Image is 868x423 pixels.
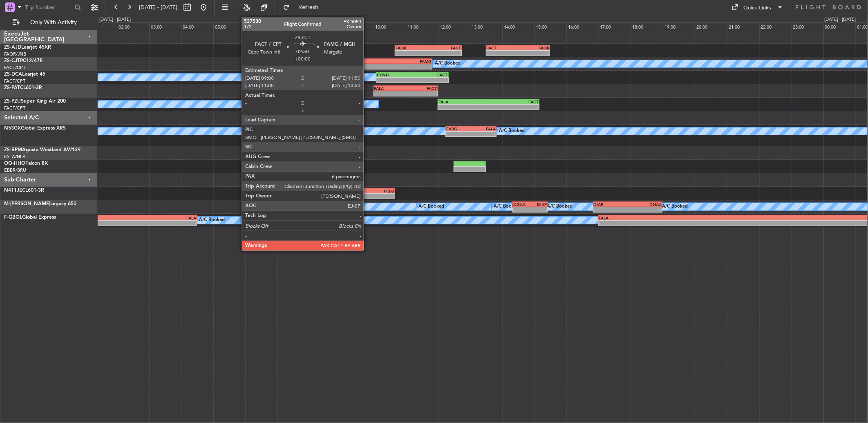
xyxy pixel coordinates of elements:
div: - [628,207,662,212]
div: 04:00 [181,22,213,30]
a: ZS-RPMAgusta Westland AW139 [4,148,81,152]
div: 17:00 [599,22,631,30]
span: M-[PERSON_NAME] [4,201,50,206]
a: FACT/CPT [4,78,25,84]
div: 00:00 [823,22,856,30]
div: 20:00 [695,22,727,30]
div: 15:00 [535,22,567,30]
div: FALA [471,126,496,131]
div: DIAP [530,202,547,207]
div: - [387,64,432,69]
a: FAOR/JNB [4,51,26,57]
div: A/C Booked [662,201,688,213]
div: 14:00 [502,22,535,30]
div: DGAA [513,202,530,207]
div: - [412,78,448,83]
div: 01:00 [85,22,117,30]
a: ZS-PATCL601-3R [4,85,42,90]
div: - [336,194,394,199]
div: FACT [487,45,518,50]
div: A/C Booked [418,201,444,213]
div: FALA [278,188,336,193]
span: N411JE [4,188,22,193]
div: FACT [412,72,448,77]
a: FALA/HLA [4,154,26,160]
span: Refresh [291,4,326,10]
span: ZS-RPM [4,148,22,152]
span: ZS-CJT [4,58,20,63]
span: Only With Activity [21,20,86,25]
div: 09:00 [342,22,374,30]
div: 22:00 [759,22,792,30]
a: ZS-AJDLearjet 45XR [4,45,51,50]
a: N411JECL601-3R [4,188,44,193]
div: - [320,207,338,212]
div: - [446,132,471,137]
div: Quick Links [744,4,772,12]
div: A/C Booked [435,58,461,70]
a: EBBR/BRU [4,167,26,173]
div: - [471,132,496,137]
span: ZS-AJD [4,45,21,50]
div: - [406,91,437,96]
div: 05:00 [213,22,246,30]
div: 19:00 [663,22,695,30]
div: FALA [438,99,489,104]
span: F-GBOL [4,215,22,220]
div: A/C Booked [494,201,519,213]
span: N53GX [4,126,21,131]
a: M-[PERSON_NAME]Legacy 650 [4,201,76,206]
div: - [513,207,530,212]
div: 16:00 [566,22,599,30]
div: A/C Booked [547,201,573,213]
div: - [428,51,461,56]
div: FACT [489,99,539,104]
div: FACT [342,59,387,64]
a: ZS-DCALearjet 45 [4,72,45,77]
a: ZS-PZUSuper King Air 200 [4,99,66,104]
div: - [377,78,412,83]
div: - [438,105,489,110]
div: - [9,221,196,226]
div: 07:00 [277,22,310,30]
div: - [374,91,406,96]
div: 02:00 [117,22,149,30]
div: 11:00 [406,22,438,30]
div: 13:00 [470,22,502,30]
a: FACT/CPT [4,65,25,71]
div: 21:00 [727,22,759,30]
div: FACT [406,86,437,91]
div: DNAA [628,202,662,207]
span: [DATE] - [DATE] [139,4,177,11]
input: Trip Number [25,1,72,13]
span: ZS-DCA [4,72,22,77]
a: F-GBOLGlobal Express [4,215,56,220]
div: DGAA [320,202,338,207]
div: 12:00 [438,22,470,30]
div: FVRG [446,126,471,131]
div: - [396,51,428,56]
a: N53GXGlobal Express XRS [4,126,66,131]
div: [DATE] - [DATE] [99,16,131,23]
a: OO-HHOFalcon 8X [4,161,48,166]
div: 18:00 [631,22,663,30]
span: OO-HHO [4,161,25,166]
div: FYWH [377,72,412,77]
div: - [599,221,783,226]
div: FALA [374,86,406,91]
div: 03:00 [149,22,181,30]
div: - [487,51,518,56]
div: DNMM [302,202,320,207]
div: 06:00 [245,22,277,30]
div: A/C Booked [199,214,225,226]
button: Refresh [279,1,328,14]
button: Only With Activity [9,16,89,29]
span: ZS-PAT [4,85,20,90]
div: - [518,51,550,56]
div: 23:00 [791,22,823,30]
div: - [489,105,539,110]
div: DIAP [594,202,628,207]
div: FACT [428,45,461,50]
div: - [594,207,628,212]
div: 10:00 [374,22,406,30]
